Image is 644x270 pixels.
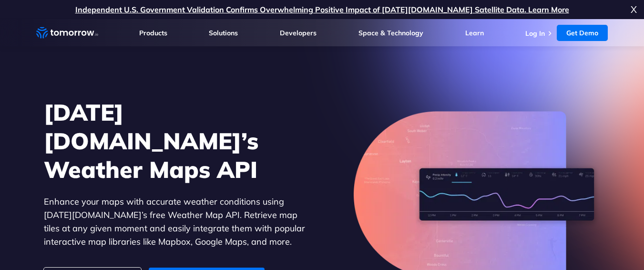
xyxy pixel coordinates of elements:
[75,5,569,14] a: Independent U.S. Government Validation Confirms Overwhelming Positive Impact of [DATE][DOMAIN_NAM...
[358,29,423,37] a: Space & Technology
[525,29,545,38] a: Log In
[44,195,306,249] p: Enhance your maps with accurate weather conditions using [DATE][DOMAIN_NAME]’s free Weather Map A...
[557,25,608,41] a: Get Demo
[280,29,317,37] a: Developers
[209,29,238,37] a: Solutions
[139,29,167,37] a: Products
[44,98,306,184] h1: [DATE][DOMAIN_NAME]’s Weather Maps API
[465,29,484,37] a: Learn
[36,26,98,40] a: Home link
